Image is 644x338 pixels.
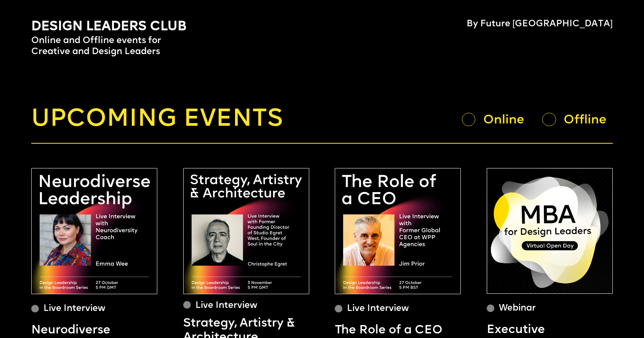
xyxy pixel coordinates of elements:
h5: The Role of a CEO [335,324,443,338]
div: Live Interview [195,301,257,309]
p: Online and Offline events for Creative and Design Leaders [31,35,192,57]
div: Webinar [499,300,536,316]
h4: By Future [GEOGRAPHIC_DATA] [467,19,613,29]
div: Live Interview [347,301,409,317]
h2: Upcoming events [31,105,283,135]
h1: Design Leaders Club [31,19,192,35]
div: Live Interview [43,301,105,317]
div: Online [483,112,532,128]
div: Offline [564,112,613,128]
